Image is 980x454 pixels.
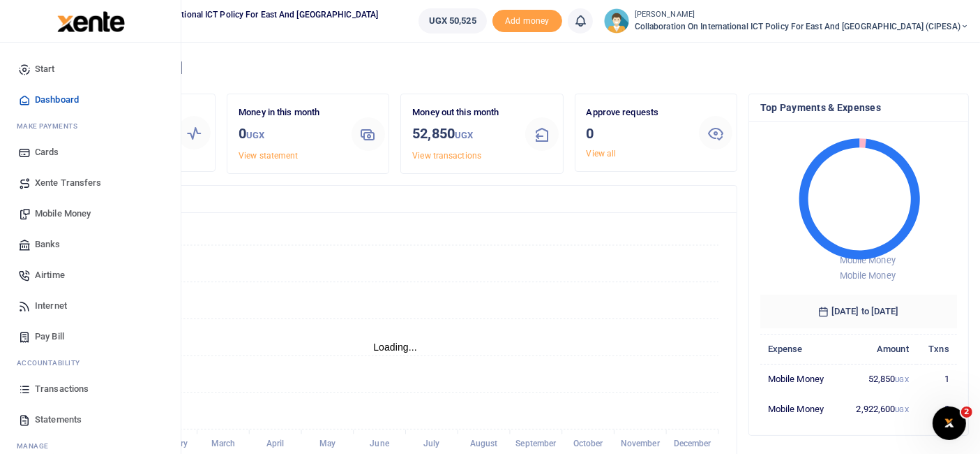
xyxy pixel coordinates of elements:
h4: Top Payments & Expenses [760,100,957,115]
tspan: February [154,439,188,449]
img: logo-large [57,11,125,32]
h4: Transactions Overview [65,191,725,207]
a: View transactions [412,151,481,161]
span: Pay Bill [35,330,64,344]
span: Collaboration on International ICT Policy For East and [GEOGRAPHIC_DATA] (CIPESA) [635,20,969,33]
span: Mobile Money [840,255,896,265]
td: 1 [917,365,957,395]
a: View statement [239,151,298,161]
p: Money in this month [239,105,340,120]
a: Start [11,54,169,85]
th: Txns [917,335,957,365]
span: Airtime [35,268,65,282]
span: Dashboard [35,93,79,107]
th: Expense [760,335,840,365]
span: Start [35,62,55,76]
span: Add money [492,10,562,33]
li: M [11,115,169,137]
a: Statements [11,404,169,435]
tspan: May [319,439,336,449]
small: UGX [895,406,908,413]
li: Toup your wallet [492,10,562,33]
iframe: Intercom live chat [933,407,966,440]
a: Transactions [11,374,169,404]
span: countability [27,358,80,368]
a: profile-user [PERSON_NAME] Collaboration on International ICT Policy For East and [GEOGRAPHIC_DAT... [604,8,969,34]
tspan: December [674,439,712,449]
text: Loading... [373,342,417,353]
a: Internet [11,291,169,321]
a: Pay Bill [11,321,169,352]
small: UGX [455,130,473,140]
a: Add money [492,15,562,25]
span: Mobile Money [35,207,91,221]
p: Approve requests [587,105,688,120]
h3: 52,850 [412,123,513,146]
h3: 0 [587,123,688,144]
span: Collaboration on International ICT Policy For East and [GEOGRAPHIC_DATA] (CIPESA) [84,8,391,34]
a: Mobile Money [11,198,169,229]
tspan: March [211,439,236,449]
small: UGX [246,130,264,140]
li: Ac [11,352,169,374]
a: Banks [11,229,169,260]
h4: Hello [PERSON_NAME] [53,60,969,75]
a: UGX 50,525 [419,8,487,34]
span: anage [24,441,50,451]
a: View all [587,149,617,159]
li: Wallet ballance [413,8,492,34]
td: 52,850 [840,365,917,395]
span: Mobile Money [840,270,896,281]
th: Amount [840,335,917,365]
td: 2 [917,395,957,424]
img: profile-user [604,8,629,34]
td: 2,922,600 [840,395,917,424]
tspan: April [266,439,285,449]
span: 2 [961,407,972,418]
span: Transactions [35,382,89,396]
span: Internet [35,299,67,313]
small: [PERSON_NAME] [635,9,969,21]
span: Statements [35,413,82,427]
a: Airtime [11,260,169,291]
h3: 0 [239,123,340,146]
span: Cards [35,145,59,159]
a: Dashboard [11,85,169,115]
small: UGX [895,376,908,383]
td: Mobile Money [760,365,840,395]
a: Xente Transfers [11,168,169,198]
h6: [DATE] to [DATE] [760,295,957,328]
a: logo-small logo-large logo-large [56,15,125,26]
td: Mobile Money [760,395,840,424]
p: Money out this month [412,105,513,120]
span: Banks [35,237,61,251]
span: Xente Transfers [35,176,102,190]
span: ake Payments [24,121,78,131]
span: UGX 50,525 [429,14,476,28]
tspan: November [621,439,661,449]
a: Cards [11,137,169,168]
